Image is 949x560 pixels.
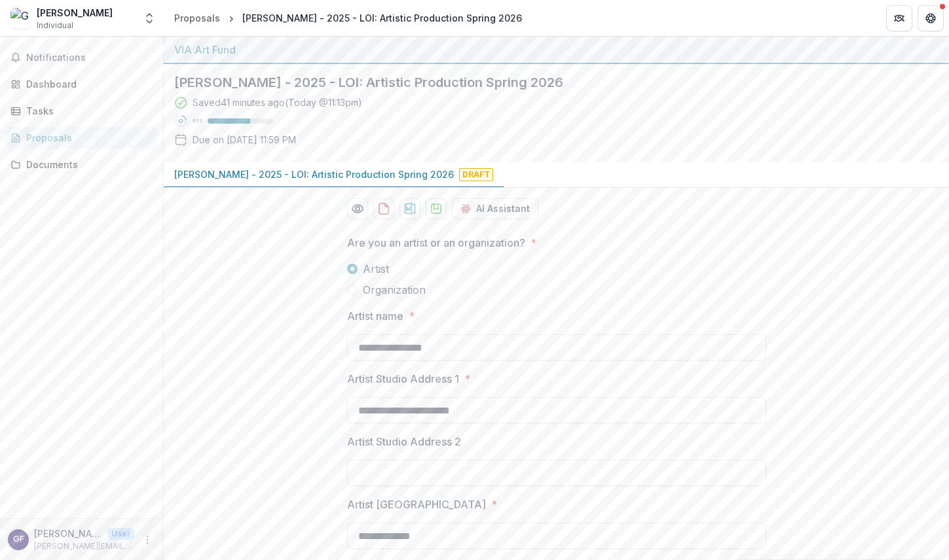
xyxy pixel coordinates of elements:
p: [PERSON_NAME][EMAIL_ADDRESS][PERSON_NAME][DOMAIN_NAME] [34,540,134,552]
button: Preview 03a3ef42-7844-4d1f-827e-a4cc2871a9d0-0.pdf [347,198,368,219]
span: Notifications [26,52,153,63]
p: Are you an artist or an organization? [347,235,525,251]
span: Draft [459,168,493,181]
button: download-proposal [373,198,394,219]
button: Open entity switcher [140,5,158,31]
div: [PERSON_NAME] - 2025 - LOI: Artistic Production Spring 2026 [242,11,522,25]
div: Documents [26,158,147,171]
a: Documents [5,154,158,175]
a: Proposals [169,9,225,27]
div: Georgie Friedman [13,535,24,544]
button: AI Assistant [452,198,538,219]
button: download-proposal [400,198,420,219]
p: Artist [GEOGRAPHIC_DATA] [347,497,486,512]
img: Georgie Friedman [10,8,31,29]
a: Dashboard [5,73,158,95]
a: Proposals [5,127,158,149]
button: Notifications [5,47,158,68]
span: Artist [363,261,389,277]
button: Partners [886,5,912,31]
a: Tasks [5,100,158,122]
p: 65 % [193,116,202,126]
div: VIA Art Fund [174,42,939,58]
button: download-proposal [426,198,447,219]
div: Proposals [174,11,220,25]
nav: breadcrumb [169,9,527,27]
div: Dashboard [26,77,147,91]
p: Artist name [347,308,403,324]
div: Tasks [26,104,147,118]
p: [PERSON_NAME] - 2025 - LOI: Artistic Production Spring 2026 [174,167,454,181]
p: Artist Studio Address 2 [347,434,461,449]
div: [PERSON_NAME] [37,6,113,20]
button: More [140,532,155,548]
div: Proposals [26,131,147,145]
h2: [PERSON_NAME] - 2025 - LOI: Artistic Production Spring 2026 [174,75,918,90]
p: [PERSON_NAME] [34,527,102,540]
div: Saved 41 minutes ago ( Today @ 11:13pm ) [193,96,362,109]
button: Get Help [918,5,944,31]
span: Organization [363,282,426,298]
span: Individual [37,20,73,31]
p: User [107,528,134,540]
p: Artist Studio Address 1 [347,371,459,387]
p: Due on [DATE] 11:59 PM [193,133,296,147]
